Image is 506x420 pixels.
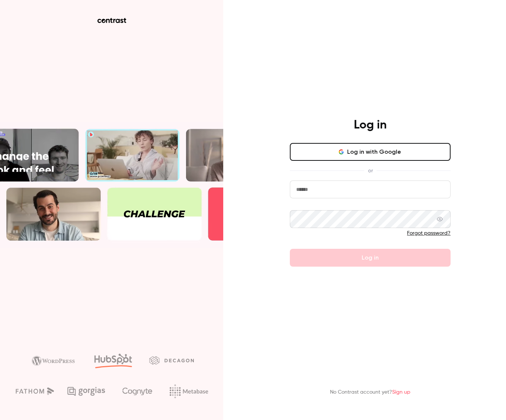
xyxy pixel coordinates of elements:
img: decagon [149,356,194,364]
span: or [364,167,377,175]
p: No Contrast account yet? [330,388,410,396]
button: Log in with Google [290,143,451,161]
a: Forgot password? [407,231,451,236]
a: Sign up [392,390,410,395]
h4: Log in [354,118,387,133]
